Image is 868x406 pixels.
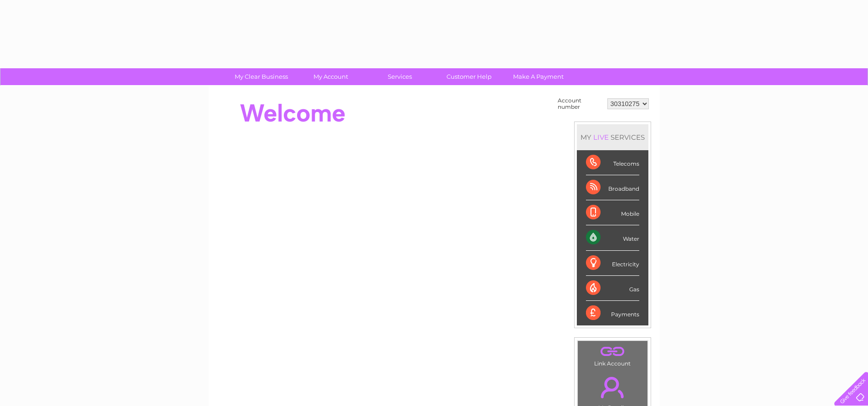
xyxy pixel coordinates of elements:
div: Mobile [586,200,639,225]
a: . [580,371,645,403]
div: Water [586,225,639,250]
div: Telecoms [586,150,639,175]
a: Services [362,68,437,85]
a: My Clear Business [224,68,299,85]
div: LIVE [591,133,611,142]
a: Make A Payment [501,68,576,85]
td: Account number [555,95,605,112]
div: MY SERVICES [577,124,648,150]
div: Gas [586,276,639,301]
div: Electricity [586,251,639,276]
a: Customer Help [431,68,507,85]
div: Broadband [586,175,639,200]
a: My Account [293,68,368,85]
a: . [580,343,645,359]
td: Link Account [577,340,648,369]
div: Payments [586,301,639,325]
